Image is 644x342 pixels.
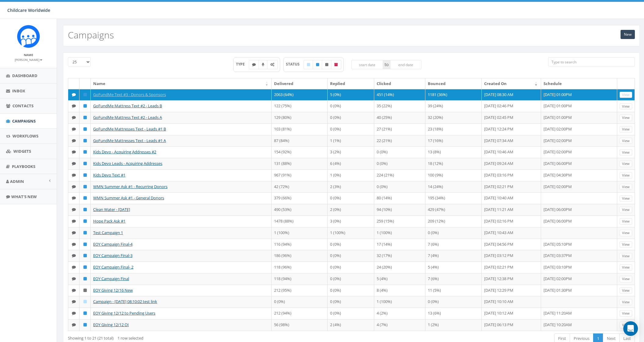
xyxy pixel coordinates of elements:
[374,100,425,112] td: 35 (22%)
[425,135,481,147] td: 17 (16%)
[72,311,76,315] i: Text SMS
[328,192,374,204] td: 0 (0%)
[482,250,541,262] td: [DATE] 03:12 PM
[374,123,425,135] td: 27 (21%)
[328,181,374,193] td: 2 (3%)
[482,135,541,147] td: [DATE] 07:34 AM
[272,262,328,273] td: 118 (96%)
[328,296,374,308] td: 0 (0%)
[482,78,541,89] th: Created On: activate to sort column ascending
[482,204,541,216] td: [DATE] 11:21 AM
[270,63,274,66] i: Automated Message
[541,181,617,193] td: [DATE] 02:00PM
[83,116,87,119] i: Published
[83,196,87,200] i: Published
[83,173,87,177] i: Published
[541,285,617,296] td: [DATE] 01:30PM
[10,179,24,184] span: Admin
[482,273,541,285] td: [DATE] 12:38 PM
[425,181,481,193] td: 14 (24%)
[541,308,617,319] td: [DATE] 11:20AM
[11,194,37,199] span: What's New
[351,60,383,69] input: start date
[374,319,425,331] td: 4 (7%)
[72,300,76,304] i: Text SMS
[72,288,76,292] i: Text SMS
[374,296,425,308] td: 1 (100%)
[541,273,617,285] td: [DATE] 02:00PM
[425,146,481,158] td: 13 (8%)
[482,319,541,331] td: [DATE] 06:13 PM
[15,57,42,62] a: [PERSON_NAME]
[482,308,541,319] td: [DATE] 10:12 AM
[72,162,76,166] i: Text SMS
[482,192,541,204] td: [DATE] 10:40 AM
[83,219,87,223] i: Published
[72,116,76,119] i: Text SMS
[272,89,328,101] td: 2063 (64%)
[17,25,40,48] img: Rally_Corp_Icon.png
[83,104,87,108] i: Published
[425,78,481,89] th: Bounced
[93,299,157,304] a: Campaign - [DATE] 08:10:02 test link
[328,262,374,273] td: 0 (0%)
[374,78,425,89] th: Clicked
[328,135,374,147] td: 1 (1%)
[482,285,541,296] td: [DATE] 12:29 PM
[252,63,256,66] i: Text SMS
[328,78,374,89] th: Replied
[272,216,328,227] td: 1478 (88%)
[236,62,249,67] span: TYPE
[272,181,328,193] td: 42 (72%)
[83,323,87,327] i: Published
[541,262,617,273] td: [DATE] 03:10PM
[620,103,632,110] a: View
[541,112,617,123] td: [DATE] 01:00PM
[328,100,374,112] td: 0 (0%)
[272,319,328,331] td: 56 (98%)
[83,231,87,235] i: Published
[93,241,132,247] a: EOY Campaign Final-4
[93,322,129,327] a: EOY Giving 12/12 OI
[72,277,76,281] i: Text SMS
[374,135,425,147] td: 22 (21%)
[328,227,374,239] td: 1 (100%)
[620,253,632,259] a: View
[24,53,33,57] small: Name
[12,133,38,139] span: Workflows
[272,158,328,169] td: 131 (88%)
[262,63,264,66] i: Ringless Voice Mail
[72,208,76,212] i: Text SMS
[72,242,76,246] i: Text SMS
[72,323,76,327] i: Text SMS
[374,192,425,204] td: 80 (14%)
[374,112,425,123] td: 40 (25%)
[482,216,541,227] td: [DATE] 02:16 PM
[272,100,328,112] td: 122 (75%)
[390,60,422,69] input: end date
[7,7,50,13] span: Childcare Worldwide
[482,89,541,101] td: [DATE] 08:30 AM
[482,181,541,193] td: [DATE] 02:21 PM
[272,250,328,262] td: 186 (96%)
[12,103,33,109] span: Contacts
[249,60,259,69] label: Text SMS
[91,78,272,89] th: Name: activate to sort column ascending
[328,285,374,296] td: 0 (0%)
[328,239,374,250] td: 0 (0%)
[620,184,632,190] a: View
[307,63,310,66] i: Draft
[93,207,130,212] a: Clean Water - [DATE]
[259,60,268,69] label: Ringless Voice Mail
[93,115,162,120] a: GoFundMe Mattress Text #2 - Leads A
[316,63,319,66] i: Published
[541,158,617,169] td: [DATE] 06:00PM
[13,148,31,154] span: Widgets
[623,321,638,336] div: Open Intercom Messenger
[541,89,617,101] td: [DATE] 01:00PM
[83,242,87,246] i: Published
[425,262,481,273] td: 5 (4%)
[425,296,481,308] td: 0 (0%)
[620,92,632,98] a: View
[83,300,87,304] i: Draft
